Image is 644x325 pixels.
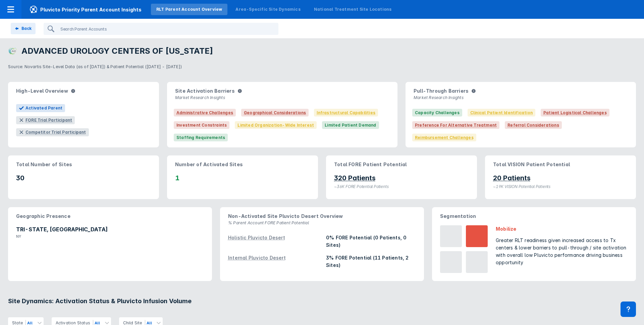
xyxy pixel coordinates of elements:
span: Activated Parent [25,105,62,111]
figcaption: ~19K VISION Potential Patients [493,182,628,191]
div: Area-Specific Site Dynamics [235,6,300,12]
p: Total FORE Patient Potential [334,161,469,168]
img: advanced-urology-centers-of-new-york [8,46,17,56]
p: 20 Patients [493,174,531,182]
p: Non-Activated Site Pluvicto Desert Overview [228,213,416,220]
h3: Site Dynamics: Activation Status & Pluvicto Infusion Volume [8,297,636,305]
h3: ADVANCED UROLOGY CENTERS OF [US_STATE] [21,47,213,55]
p: Market Research Insights [414,95,628,101]
p: TRI-STATE, [GEOGRAPHIC_DATA] [16,225,204,233]
button: Back [11,23,36,34]
span: Infrastructural Capabilities [317,110,375,115]
p: 30 [8,174,159,190]
span: Pull-Through Barriers [414,87,471,95]
div: RLT Parent Account Overview [156,6,222,12]
span: Reimbursement Challenges [415,135,474,140]
div: Internal Pluvicto Desert [228,255,286,261]
p: Segmentation [440,213,628,220]
a: RLT Parent Account Overview [151,4,227,15]
div: Holistic Pluvicto Desert [228,235,285,240]
span: Administrative Challenges [176,110,233,115]
div: National Treatment Site Locations [314,6,392,12]
span: Preference for Alternative Treatment [415,123,497,128]
p: NY [16,233,204,239]
p: % Parent Account FORE Patient Potential [228,220,416,226]
span: Site Activation Barriers [175,87,237,95]
p: 1 [167,174,318,190]
p: 320 Patients [334,174,376,182]
div: Competitor Trial Participant [25,130,86,135]
p: Total VISION Patient Potential [493,161,628,168]
a: National Treatment Site Locations [309,4,397,15]
span: Geographical Considerations [244,110,306,115]
div: Support and data inquiry [621,301,636,317]
div: 0% FORE Potential (0 Patients, 0 Sites) [326,234,416,249]
p: Number of Activated Sites [175,161,310,168]
p: Total Number of Sites [16,161,151,168]
figcaption: ~36K FORE Potential Patients [334,182,469,191]
div: 3% FORE Potential (11 Patients, 2 Sites) [326,254,416,269]
div: Mobilize [496,225,628,233]
p: Market Research Insights [175,95,389,101]
span: Capacity Challenges [415,110,460,115]
div: Back [21,26,32,32]
p: Source: Novartis Site-Level Data (as of [DATE]) & Patient Potential ([DATE] - [DATE]) [8,61,636,70]
span: Limited Patient Demand [325,123,376,128]
span: Patient Logistical Challenges [543,110,607,115]
a: Area-Specific Site Dynamics [230,4,306,15]
input: Search Parent Accounts [58,24,259,34]
span: Pluvicto Priority Parent Account Insights [21,5,150,13]
span: Limited Organization-Wide Interest [237,123,314,128]
span: Clinical Patient Identification [470,110,533,115]
p: Geographic Presence [16,213,204,220]
span: Investment Constraints [176,123,227,128]
div: FORE Trial Participant [25,118,72,123]
span: Staffing Requirements [176,135,225,140]
div: Greater RLT readiness given increased access to Tx centers & lower barriers to pull-through / sit... [496,237,628,266]
span: High-Level Overview [16,87,71,95]
span: Referral Considerations [507,123,559,128]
